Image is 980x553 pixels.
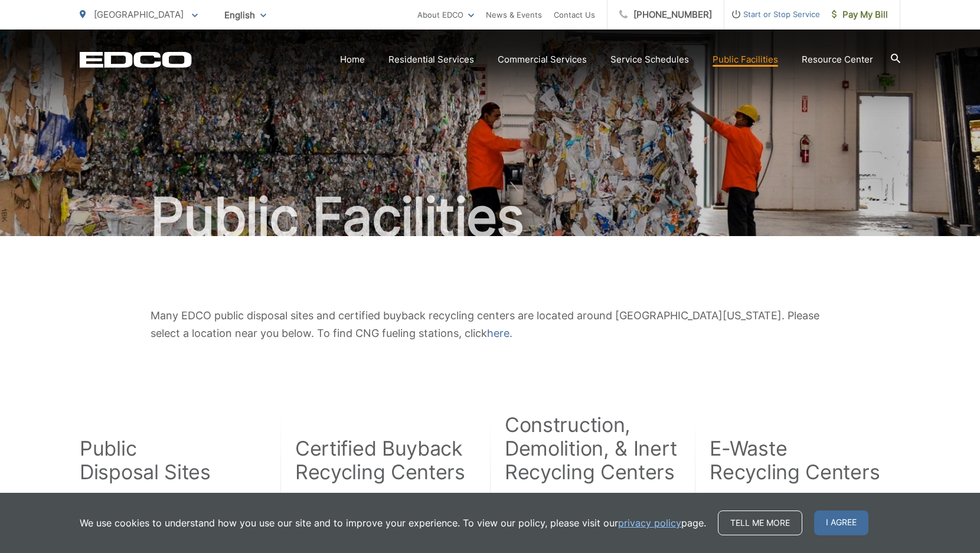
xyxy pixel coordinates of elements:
[80,188,900,247] h1: Public Facilities
[486,8,542,22] a: News & Events
[151,309,819,339] span: Many EDCO public disposal sites and certified buyback recycling centers are located around [GEOGR...
[80,51,192,68] a: EDCD logo. Return to the homepage.
[215,5,275,25] span: English
[498,53,587,67] a: Commercial Services
[388,53,474,67] a: Residential Services
[713,53,778,67] a: Public Facilities
[295,437,466,484] h2: Certified Buyback Recycling Centers
[814,511,868,535] span: I agree
[554,8,595,22] a: Contact Us
[832,8,888,22] span: Pay My Bill
[94,9,184,20] span: [GEOGRAPHIC_DATA]
[718,511,802,535] a: Tell me more
[80,516,706,530] p: We use cookies to understand how you use our site and to improve your experience. To view our pol...
[340,53,365,67] a: Home
[618,516,681,530] a: privacy policy
[80,437,211,484] h2: Public Disposal Sites
[610,53,689,67] a: Service Schedules
[710,437,880,484] h2: E-Waste Recycling Centers
[802,53,873,67] a: Resource Center
[505,413,680,484] h2: Construction, Demolition, & Inert Recycling Centers
[487,325,509,342] a: here
[417,8,474,22] a: About EDCO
